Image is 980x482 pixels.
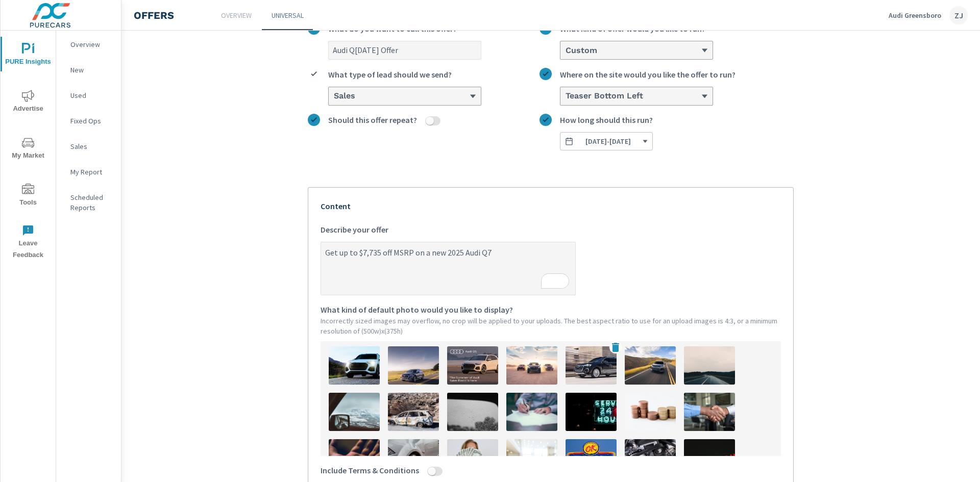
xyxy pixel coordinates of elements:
[321,200,781,212] p: Content
[321,223,388,236] span: Describe your offer
[388,439,439,477] img: description
[70,65,113,75] p: New
[70,116,113,126] p: Fixed Ops
[447,439,498,477] img: description
[134,9,174,21] h4: Offers
[56,37,121,52] div: Overview
[428,467,436,476] button: Include Terms & Conditions
[333,92,334,101] input: What type of lead should we send?
[560,68,736,81] span: Where on the site would you like the offer to run?
[388,393,439,431] img: description
[70,90,113,100] p: Used
[272,10,304,20] p: Universal
[4,224,53,261] span: Leave Feedback
[321,316,781,336] p: Incorrectly sized images may overflow, no crop will be applied to your uploads. The best aspect r...
[4,184,53,209] span: Tools
[70,167,113,177] p: My Report
[889,11,941,20] p: Audi Greensboro
[447,346,498,385] img: description
[506,393,557,431] img: description
[426,116,434,125] button: Should this offer repeat?
[560,132,653,150] button: How long should this run?
[56,190,121,215] div: Scheduled Reports
[329,41,481,59] input: What do you want to call this offer?
[684,393,735,431] img: description
[329,393,380,431] img: description
[56,139,121,154] div: Sales
[949,6,968,24] div: ZJ
[334,91,355,101] h6: Sales
[56,113,121,129] div: Fixed Ops
[560,114,653,126] span: How long should this run?
[506,346,557,385] img: description
[684,346,735,385] img: description
[321,303,513,316] span: What kind of default photo would you like to display?
[56,62,121,78] div: New
[566,393,617,431] img: description
[221,10,252,20] p: Overview
[565,46,566,55] input: What kind of offer would you like to run?
[585,137,631,146] span: [DATE] - [DATE]
[684,439,735,477] img: description
[565,92,566,101] input: Where on the site would you like the offer to run?
[625,439,676,477] img: description
[566,439,617,477] img: description
[70,39,113,49] p: Overview
[447,393,498,431] img: description
[56,164,121,180] div: My Report
[329,346,380,385] img: description
[566,45,597,56] h6: Custom
[566,346,617,385] img: description
[70,141,113,151] p: Sales
[388,346,439,385] img: description
[70,192,113,213] p: Scheduled Reports
[4,90,53,115] span: Advertise
[4,43,53,68] span: PURE Insights
[1,31,56,265] div: nav menu
[566,91,643,101] h6: Teaser Bottom Left
[328,114,417,126] span: Should this offer repeat?
[328,68,452,81] span: What type of lead should we send?
[321,244,575,295] textarea: To enrich screen reader interactions, please activate Accessibility in Grammarly extension settings
[625,393,676,431] img: description
[625,346,676,385] img: description
[506,439,557,477] img: description
[321,464,419,476] span: Include Terms & Conditions
[329,439,380,477] img: description
[56,88,121,103] div: Used
[4,137,53,162] span: My Market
